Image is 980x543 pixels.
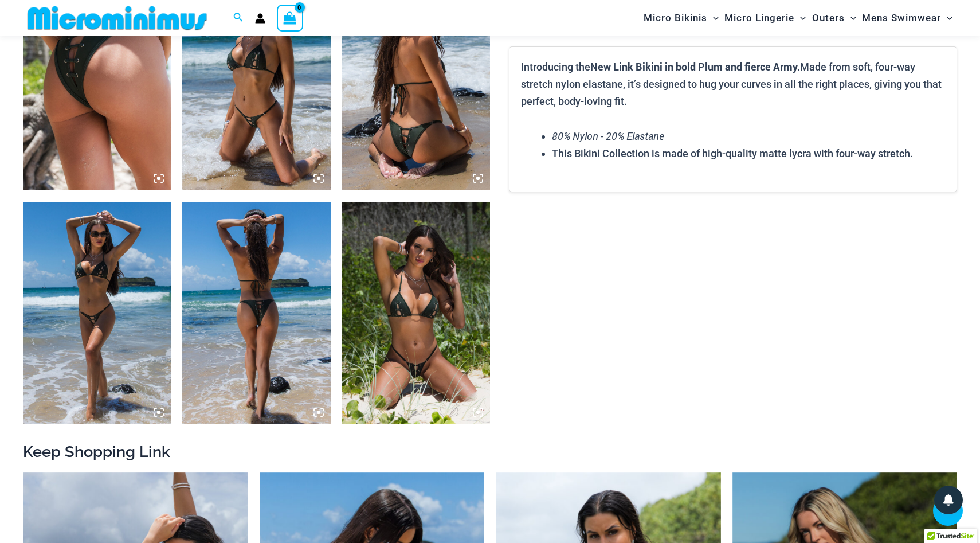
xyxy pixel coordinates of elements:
[862,3,941,33] span: Mens Swimwear
[794,3,806,33] span: Menu Toggle
[277,5,303,31] a: View Shopping Cart, empty
[845,3,856,33] span: Menu Toggle
[23,202,171,424] img: Link Army 3070 Tri Top 2031 Cheeky
[552,129,664,143] em: 80% Nylon - 20% Elastane
[255,13,265,24] a: Account icon link
[233,11,244,25] a: Search icon link
[644,3,707,33] span: Micro Bikinis
[521,58,945,110] p: Introducing the Made from soft, four-way stretch nylon elastane, it’s designed to hug your curves...
[552,145,945,162] li: This Bikini Collection is made of high-quality matte lycra with four-way stretch.
[707,3,719,33] span: Menu Toggle
[590,60,800,73] b: New Link Bikini in bold Plum and fierce Army.
[722,3,809,33] a: Micro LingerieMenu ToggleMenu Toggle
[941,3,952,33] span: Menu Toggle
[342,202,490,424] img: Link Army 3070 Tri Top 2031 Cheeky
[809,3,859,33] a: OutersMenu ToggleMenu Toggle
[639,2,957,34] nav: Site Navigation
[724,3,794,33] span: Micro Lingerie
[23,5,211,31] img: MM SHOP LOGO FLAT
[812,3,845,33] span: Outers
[859,3,955,33] a: Mens SwimwearMenu ToggleMenu Toggle
[23,442,957,462] h2: Keep Shopping Link
[641,3,722,33] a: Micro BikinisMenu ToggleMenu Toggle
[182,202,330,424] img: Link Army 3070 Tri Top 2031 Cheeky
